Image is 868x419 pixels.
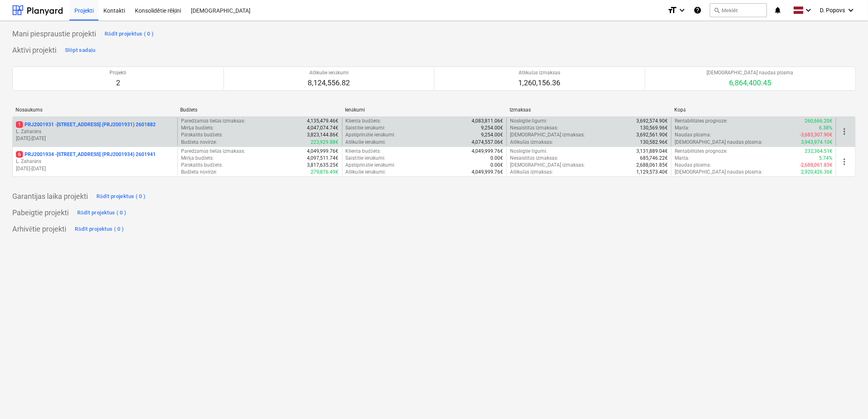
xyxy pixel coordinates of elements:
span: more_vert [839,127,849,136]
p: Atlikušās izmaksas : [510,139,553,146]
p: [DATE] - [DATE] [16,135,174,142]
i: keyboard_arrow_down [803,5,813,15]
p: 130,582.96€ [640,139,668,146]
p: Nesaistītās izmaksas : [510,155,558,162]
p: Saistītie ienākumi : [346,155,386,162]
p: Apstiprinātie ienākumi : [346,162,396,169]
button: Rādīt projektus ( 0 ) [94,190,148,203]
p: Atlikušie ienākumi [308,69,350,76]
p: 8,124,556.82 [308,78,350,88]
p: 4,083,811.06€ [472,118,503,125]
p: Apstiprinātie ienākumi : [346,131,396,138]
p: 279,876.49€ [311,169,339,176]
p: 9,254.00€ [481,125,503,131]
div: 1PRJ2001931 -[STREET_ADDRESS] (PRJ2001931) 2601882L. Zaharāns[DATE]-[DATE] [16,121,174,142]
span: D. Popovs [820,7,845,13]
p: Naudas plūsma : [675,162,711,169]
p: 223,929.88€ [311,139,339,146]
p: -2,688,061.85€ [800,162,832,169]
div: Rādīt projektus ( 0 ) [75,225,124,234]
span: 6 [16,151,23,158]
p: 4,047,074.74€ [307,125,339,131]
button: Rādīt projektus ( 0 ) [73,223,126,236]
p: Nesaistītās izmaksas : [510,125,558,131]
p: Mērķa budžets : [181,155,214,162]
i: notifications [774,5,782,15]
p: Paredzamās tiešās izmaksas : [181,148,245,155]
p: Saistītie ienākumi : [346,125,386,131]
p: Paredzamās tiešās izmaksas : [181,118,245,125]
p: 1,129,573.40€ [636,169,668,176]
p: 130,569.96€ [640,125,668,131]
p: Aktīvi projekti [12,45,56,55]
button: Rādīt projektus ( 0 ) [75,206,129,219]
p: Budžeta novirze : [181,169,217,176]
p: Atlikušās izmaksas [519,69,561,76]
p: Pārskatīts budžets : [181,131,223,138]
p: Pārskatīts budžets : [181,162,223,169]
p: Atlikušās izmaksas : [510,169,553,176]
p: 5.74% [819,155,832,162]
i: Zināšanu pamats [694,5,702,15]
p: 4,049,999.76€ [307,148,339,155]
p: 1,260,156.36 [519,78,561,88]
p: [DEMOGRAPHIC_DATA] izmaksas : [510,162,585,169]
p: PRJ2001931 - [STREET_ADDRESS] (PRJ2001931) 2601882 [16,121,156,128]
i: keyboard_arrow_down [846,5,856,15]
p: L. Zaharāns [16,158,174,165]
span: search [714,7,720,13]
p: [DEMOGRAPHIC_DATA] naudas plūsma [707,69,794,76]
div: Rādīt projektus ( 0 ) [96,192,146,201]
p: 3,823,144.86€ [307,131,339,138]
p: 3,817,635.25€ [307,162,339,169]
p: [DEMOGRAPHIC_DATA] naudas plūsma : [675,169,763,176]
iframe: Chat Widget [827,380,868,419]
button: Slēpt sadaļu [63,44,98,57]
div: Izmaksas [510,107,668,113]
p: 260,666.20€ [805,118,832,125]
p: Klienta budžets : [346,118,381,125]
span: more_vert [839,157,849,167]
p: 685,746.22€ [640,155,668,162]
p: -3,683,307.90€ [800,131,832,138]
p: Marža : [675,125,689,131]
i: format_size [667,5,677,15]
p: Noslēgtie līgumi : [510,148,547,155]
div: Kopā [675,107,833,113]
p: [DEMOGRAPHIC_DATA] izmaksas : [510,131,585,138]
p: Naudas plūsma : [675,131,711,138]
button: Rādīt projektus ( 0 ) [103,27,156,40]
p: 4,074,557.06€ [472,139,503,146]
p: 4,049,999.76€ [472,148,503,155]
p: Pabeigtie projekti [12,208,69,218]
p: L. Zaharāns [16,128,174,135]
p: Projekti [110,69,126,76]
p: Arhivētie projekti [12,224,66,234]
div: Rādīt projektus ( 0 ) [77,208,127,218]
p: Noslēgtie līgumi : [510,118,547,125]
p: 0.00€ [490,155,503,162]
div: 6PRJ2001934 -[STREET_ADDRESS] (PRJ2001934) 2601941L. Zaharāns[DATE]-[DATE] [16,151,174,172]
button: Meklēt [710,3,767,17]
p: [DEMOGRAPHIC_DATA] naudas plūsma : [675,139,763,146]
div: Slēpt sadaļu [65,46,96,55]
p: Rentabilitātes prognoze : [675,118,727,125]
p: 4,097,511.74€ [307,155,339,162]
div: Budžets [180,107,338,113]
p: 4,135,479.46€ [307,118,339,125]
span: 1 [16,121,23,128]
div: Ienākumi [345,107,503,113]
p: 3,692,561.90€ [636,131,668,138]
p: Mērķa budžets : [181,125,214,131]
p: 3,943,974.10€ [801,139,832,146]
i: keyboard_arrow_down [677,5,687,15]
p: Budžeta novirze : [181,139,217,146]
div: Nosaukums [16,107,174,113]
p: 9,254.00€ [481,131,503,138]
p: 2 [110,78,126,88]
p: 6,864,400.45 [707,78,794,88]
p: Marža : [675,155,689,162]
p: [DATE] - [DATE] [16,165,174,172]
p: 232,364.51€ [805,148,832,155]
p: 2,688,061.85€ [636,162,668,169]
